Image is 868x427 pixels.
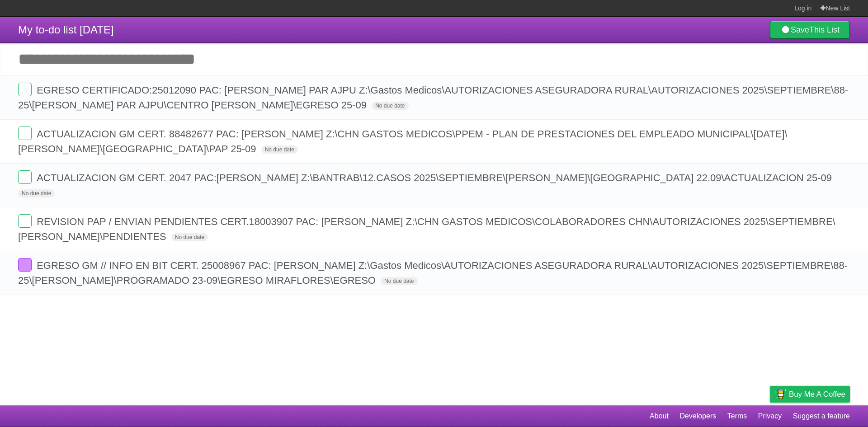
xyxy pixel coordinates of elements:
span: Buy me a coffee [789,386,845,402]
label: Done [18,214,32,228]
label: Done [18,127,32,140]
span: No due date [18,189,55,197]
a: Privacy [758,408,782,425]
a: SaveThis List [770,21,850,39]
span: ACTUALIZACION GM CERT. 2047 PAC:[PERSON_NAME] Z:\BANTRAB\12.CASOS 2025\SEPTIEMBRE\[PERSON_NAME]\[... [37,172,834,183]
label: Done [18,258,32,272]
span: EGRESO GM // INFO EN BIT CERT. 25008967 PAC: [PERSON_NAME] Z:\Gastos Medicos\AUTORIZACIONES ASEGU... [18,260,848,286]
span: ACTUALIZACION GM CERT. 88482677 PAC: [PERSON_NAME] Z:\CHN GASTOS MEDICOS\PPEM - PLAN DE PRESTACIO... [18,128,788,155]
label: Done [18,170,32,184]
a: Suggest a feature [793,408,850,425]
b: This List [809,25,840,34]
a: Terms [727,408,747,425]
img: Buy me a coffee [774,386,787,402]
span: REVISION PAP / ENVIAN PENDIENTES CERT.18003907 PAC: [PERSON_NAME] Z:\CHN GASTOS MEDICOS\COLABORAD... [18,216,835,242]
a: Buy me a coffee [770,386,850,403]
span: No due date [381,277,417,285]
span: No due date [261,145,298,154]
span: No due date [171,233,208,241]
a: About [650,408,669,425]
span: My to-do list [DATE] [18,23,114,36]
a: Developers [679,408,716,425]
label: Done [18,83,32,96]
span: EGRESO CERTIFICADO:25012090 PAC: [PERSON_NAME] PAR AJPU Z:\Gastos Medicos\AUTORIZACIONES ASEGURAD... [18,84,848,111]
span: No due date [372,102,408,110]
